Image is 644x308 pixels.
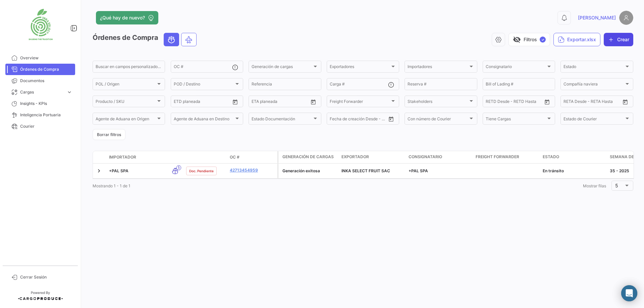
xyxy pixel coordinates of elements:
span: Generación de cargas [252,65,312,70]
span: Mostrando 1 - 1 de 1 [93,183,130,188]
img: placeholder-user.png [619,11,633,25]
input: Hasta [346,117,373,122]
div: En tránsito [543,168,604,174]
button: visibility_offFiltros✓ [508,33,550,46]
a: Courier [5,121,75,132]
a: 42713454959 [230,167,275,173]
datatable-header-cell: Freight Forwarder [473,151,540,163]
span: Consignatario [486,65,546,70]
a: Documentos [5,75,75,86]
datatable-header-cell: Estado [540,151,607,163]
span: Overview [20,55,72,61]
input: Hasta [191,100,217,105]
span: ¿Qué hay de nuevo? [100,14,145,21]
input: Hasta [502,100,529,105]
span: Insights - KPIs [20,101,72,107]
input: Desde [563,100,576,105]
span: Órdenes de Compra [20,66,72,72]
span: Agente de Aduana en Destino [174,117,234,122]
span: 5 [615,183,618,188]
span: Estado [543,154,559,160]
span: Estado de Courier [563,117,624,122]
span: Courier [20,123,72,129]
span: Producto / SKU [96,100,156,105]
button: Open calendar [308,97,318,107]
a: Overview [5,52,75,64]
span: Freight Forwarder [330,100,390,105]
span: Stakeholders [408,100,468,105]
span: 1 [176,165,181,170]
a: Expand/Collapse Row [96,168,102,174]
img: 6db86da7-1800-4037-b9d2-19d602bfd0ac.jpg [23,8,57,42]
input: Desde [486,100,498,105]
datatable-header-cell: Generación de cargas [278,151,339,163]
datatable-header-cell: Importador [106,151,167,163]
button: Crear [604,33,633,46]
span: INKA SELECT FRUIT SAC [341,168,390,173]
span: Documentos [20,78,72,84]
span: +PAL SPA [109,168,128,173]
span: Importador [109,154,136,160]
span: [PERSON_NAME] [578,14,616,21]
input: Hasta [580,100,607,105]
input: Desde [330,117,342,122]
button: Open calendar [542,97,552,107]
button: Open calendar [230,97,240,107]
span: Cerrar Sesión [20,274,72,280]
datatable-header-cell: OC # [227,151,277,163]
span: Generación de cargas [282,154,334,160]
h3: Órdenes de Compra [93,33,199,46]
span: Exportadores [330,65,390,70]
span: Inteligencia Portuaria [20,112,72,118]
span: Tiene Cargas [486,117,546,122]
span: Estado [563,65,624,70]
input: Desde [174,100,186,105]
span: OC # [230,154,239,160]
span: visibility_off [513,36,521,44]
button: Exportar.xlsx [553,33,600,46]
span: POL / Origen [96,83,156,87]
button: Open calendar [620,97,630,107]
datatable-header-cell: Modo de Transporte [167,155,183,160]
span: +PAL SPA [409,168,428,173]
span: Consignatario [409,154,442,160]
button: Ocean [164,33,179,46]
datatable-header-cell: Consignatario [406,151,473,163]
span: Compañía naviera [563,83,624,87]
span: Cargas [20,89,64,95]
span: Agente de Aduana en Origen [96,117,156,122]
datatable-header-cell: Exportador [339,151,406,163]
button: Borrar filtros [93,129,125,140]
span: Mostrar filas [583,183,606,188]
span: Estado Documentación [252,117,312,122]
a: Inteligencia Portuaria [5,109,75,121]
span: POD / Destino [174,83,234,87]
button: ¿Qué hay de nuevo? [96,11,158,24]
datatable-header-cell: Estado Doc. [183,155,227,160]
a: Órdenes de Compra [5,64,75,75]
div: Generación exitosa [282,168,336,174]
button: Open calendar [386,114,396,124]
input: Hasta [268,100,295,105]
a: Insights - KPIs [5,98,75,109]
span: Exportador [341,154,369,160]
button: Air [181,33,196,46]
input: Desde [252,100,264,105]
div: Abrir Intercom Messenger [621,285,637,301]
span: Importadores [408,65,468,70]
span: Doc. Pendiente [189,168,214,174]
span: Freight Forwarder [476,154,519,160]
span: Con número de Courier [408,117,468,122]
span: ✓ [540,37,546,43]
span: expand_more [66,89,72,95]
